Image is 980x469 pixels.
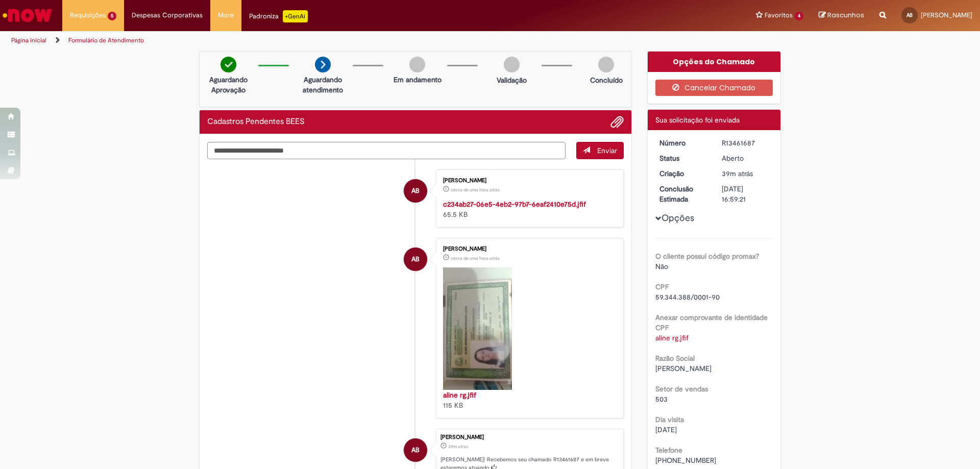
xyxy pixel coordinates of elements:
[404,438,427,462] div: Ana Beatriz
[443,246,613,252] div: [PERSON_NAME]
[655,262,668,271] span: Não
[207,142,566,159] textarea: Digite sua mensagem aqui...
[497,75,527,85] p: Validação
[597,146,617,155] span: Enviar
[404,179,427,203] div: Ana Beatriz
[220,57,236,72] img: check-circle-green.png
[8,31,646,50] ul: Trilhas de página
[655,333,689,342] a: Download de aline rg.jfif
[655,115,740,125] span: Sua solicitação foi enviada
[443,199,613,219] div: 65.5 KB
[598,57,614,72] img: img-circle-grey.png
[298,75,348,95] p: Aguardando atendimento
[409,57,425,72] img: img-circle-grey.png
[652,138,715,148] dt: Número
[132,10,203,20] span: Despesas Corporativas
[655,425,677,434] span: [DATE]
[722,169,753,178] time: 29/08/2025 10:59:18
[249,10,308,22] div: Padroniza
[440,434,618,440] div: [PERSON_NAME]
[652,168,715,179] dt: Criação
[204,75,253,95] p: Aguardando Aprovação
[921,11,972,19] span: [PERSON_NAME]
[218,10,234,20] span: More
[451,187,500,193] span: cerca de uma hora atrás
[443,390,613,410] div: 115 KB
[655,252,759,261] b: O cliente possui código promax?
[451,255,500,261] time: 29/08/2025 10:42:47
[765,10,793,20] span: Favoritos
[1,5,54,26] img: ServiceNow
[655,354,695,363] b: Razão Social
[652,153,715,163] dt: Status
[655,282,669,291] b: CPF
[819,11,864,20] a: Rascunhos
[590,75,623,85] p: Concluído
[655,384,708,393] b: Setor de vendas
[722,153,769,163] div: Aberto
[722,168,769,179] div: 29/08/2025 10:59:18
[283,10,308,22] p: +GenAi
[443,200,586,209] a: c234ab27-06e5-4eb2-97b7-6eaf2410e75d.jfif
[411,438,420,462] span: AB
[108,12,116,20] span: 5
[655,313,768,332] b: Anexar comprovante de identidade CPF
[655,415,684,424] b: Dia visita
[827,10,864,20] span: Rascunhos
[722,184,769,204] div: [DATE] 16:59:21
[655,364,712,373] span: [PERSON_NAME]
[906,12,913,18] span: AB
[443,390,476,400] a: aline rg.jfif
[11,36,46,44] a: Página inicial
[70,10,106,20] span: Requisições
[655,394,668,404] span: 503
[448,443,468,450] time: 29/08/2025 10:59:18
[722,169,753,178] span: 39m atrás
[655,446,682,455] b: Telefone
[655,292,720,302] span: 59.344.388/0001-90
[451,255,500,261] span: cerca de uma hora atrás
[722,138,769,148] div: R13461687
[652,184,715,204] dt: Conclusão Estimada
[207,117,305,127] h2: Cadastros Pendentes BEES Histórico de tíquete
[655,456,716,465] span: [PHONE_NUMBER]
[68,36,144,44] a: Formulário de Atendimento
[655,80,773,96] button: Cancelar Chamado
[795,12,803,20] span: 4
[411,247,420,271] span: AB
[451,187,500,193] time: 29/08/2025 10:45:03
[411,179,420,203] span: AB
[315,57,331,72] img: arrow-next.png
[394,75,442,85] p: Em andamento
[610,115,624,129] button: Adicionar anexos
[504,57,520,72] img: img-circle-grey.png
[576,142,624,159] button: Enviar
[404,248,427,271] div: Ana Beatriz
[448,443,468,450] span: 39m atrás
[648,52,781,72] div: Opções do Chamado
[443,178,613,184] div: [PERSON_NAME]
